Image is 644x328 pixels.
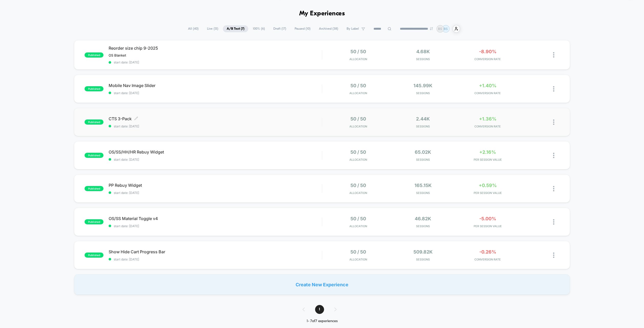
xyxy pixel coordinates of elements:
[249,25,269,32] span: 100% ( 6 )
[315,305,324,314] span: 1
[456,258,518,261] span: CONVERSION RATE
[109,183,322,188] span: PP Rebuy Widget
[109,158,322,161] span: start date: [DATE]
[109,91,322,95] span: start date: [DATE]
[109,257,322,261] span: start date: [DATE]
[299,10,345,17] h1: My Experiences
[85,119,103,125] span: published
[109,83,322,88] span: Mobile Nav Image Slider
[553,186,554,191] img: close
[392,125,454,128] span: Sessions
[109,53,126,57] span: OS Blanket
[456,224,518,228] span: PER SESSION VALUE
[392,224,454,228] span: Sessions
[415,216,431,221] span: 46.82k
[350,116,366,122] span: 50 / 50
[553,119,554,125] img: close
[109,60,322,64] span: start date: [DATE]
[479,116,496,122] span: +1.36%
[414,183,432,188] span: 165.15k
[109,191,322,195] span: start date: [DATE]
[349,125,367,128] span: Allocation
[109,116,322,121] span: CTS 3-Pack
[85,52,103,58] span: published
[349,57,367,61] span: Allocation
[553,52,554,58] img: close
[85,153,103,158] span: published
[347,27,359,31] span: By Label
[479,249,496,255] span: -0.26%
[109,46,322,51] span: Reorder size chip 9-2025
[203,25,222,32] span: Live ( 13 )
[109,124,322,128] span: start date: [DATE]
[553,253,554,258] img: close
[430,27,433,30] img: end
[479,83,496,88] span: +1.40%
[350,183,366,188] span: 50 / 50
[479,49,496,54] span: -8.90%
[109,224,322,228] span: start date: [DATE]
[438,27,442,31] p: BS
[350,216,366,221] span: 50 / 50
[392,158,454,161] span: Sessions
[269,25,290,32] span: Draft ( 17 )
[85,86,103,91] span: published
[444,27,448,31] p: BS
[413,83,432,88] span: 145.99k
[416,116,430,122] span: 2.44k
[223,25,248,32] span: A/B Test ( 7 )
[553,86,554,92] img: close
[392,258,454,261] span: Sessions
[479,149,496,155] span: +2.16%
[456,191,518,195] span: PER SESSION VALUE
[85,219,103,224] span: published
[85,186,103,191] span: published
[392,57,454,61] span: Sessions
[184,25,202,32] span: All ( 40 )
[392,191,454,195] span: Sessions
[350,149,366,155] span: 50 / 50
[349,258,367,261] span: Allocation
[456,158,518,161] span: PER SESSION VALUE
[456,91,518,95] span: CONVERSION RATE
[85,253,103,258] span: published
[553,219,554,225] img: close
[349,91,367,95] span: Allocation
[479,216,496,221] span: -5.00%
[456,57,518,61] span: CONVERSION RATE
[291,25,314,32] span: Paused ( 10 )
[109,149,322,155] span: OS/SS/HH/HR Rebuy Widget
[415,149,431,155] span: 65.02k
[350,83,366,88] span: 50 / 50
[350,49,366,54] span: 50 / 50
[553,153,554,158] img: close
[109,249,322,254] span: Show Hide Cart Progress Bar
[350,249,366,255] span: 50 / 50
[297,319,347,323] div: 1 - 7 of 7 experiences
[349,224,367,228] span: Allocation
[416,49,430,54] span: 4.68k
[349,158,367,161] span: Allocation
[315,25,342,32] span: Archived ( 38 )
[74,274,570,295] div: Create New Experience
[349,191,367,195] span: Allocation
[413,249,433,255] span: 509.82k
[456,125,518,128] span: CONVERSION RATE
[392,91,454,95] span: Sessions
[109,216,322,221] span: OS/SS Material Toggle v4
[479,183,497,188] span: +0.59%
